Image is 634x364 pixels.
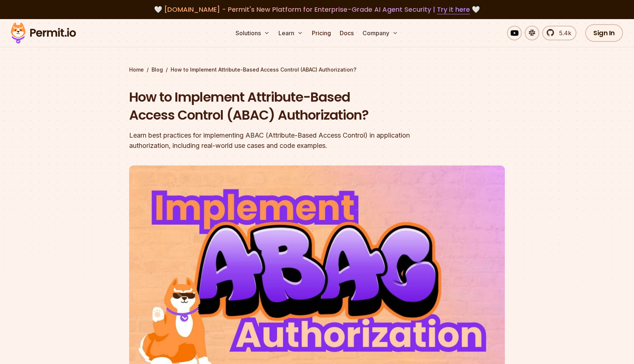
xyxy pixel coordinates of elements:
div: 🤍 🤍 [18,4,616,15]
span: 5.4k [555,29,571,37]
button: Learn [276,26,306,40]
div: / / [129,66,505,73]
button: Solutions [233,26,273,40]
a: Blog [152,66,163,73]
h1: How to Implement Attribute-Based Access Control (ABAC) Authorization? [129,88,411,124]
a: 5.4k [542,26,576,40]
a: Try it here [437,5,470,14]
a: Home [129,66,144,73]
button: Company [360,26,401,40]
span: [DOMAIN_NAME] - Permit's New Platform for Enterprise-Grade AI Agent Security | [164,5,470,14]
a: Sign In [585,24,623,42]
img: Permit logo [7,21,79,45]
a: Pricing [309,26,334,40]
div: Learn best practices for implementing ABAC (Attribute-Based Access Control) in application author... [129,130,411,151]
a: Docs [337,26,357,40]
